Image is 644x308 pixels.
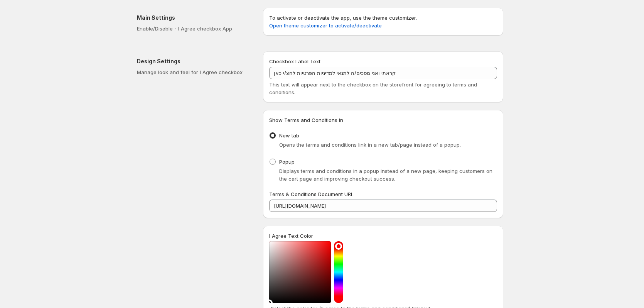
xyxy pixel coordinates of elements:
[269,200,497,212] input: https://yourstoredomain.com/termsandconditions.html
[269,191,354,197] span: Terms & Conditions Document URL
[279,132,299,139] span: New tab
[137,25,251,32] p: Enable/Disable - I Agree checkbox App
[137,68,251,76] p: Manage look and feel for I Agree checkbox
[269,14,497,29] p: To activate or deactivate the app, use the theme customizer.
[279,168,492,182] span: Displays terms and conditions in a popup instead of a new page, keeping customers on the cart pag...
[269,58,320,64] span: Checkbox Label Text
[279,159,295,165] span: Popup
[269,232,313,240] label: I Agree Text Color
[137,58,251,65] h2: Design Settings
[269,22,382,29] a: Open theme customizer to activate/deactivate
[279,142,461,148] span: Opens the terms and conditions link in a new tab/page instead of a popup.
[269,117,343,123] span: Show Terms and Conditions in
[137,14,251,22] h2: Main Settings
[269,81,477,95] span: This text will appear next to the checkbox on the storefront for agreeing to terms and conditions.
